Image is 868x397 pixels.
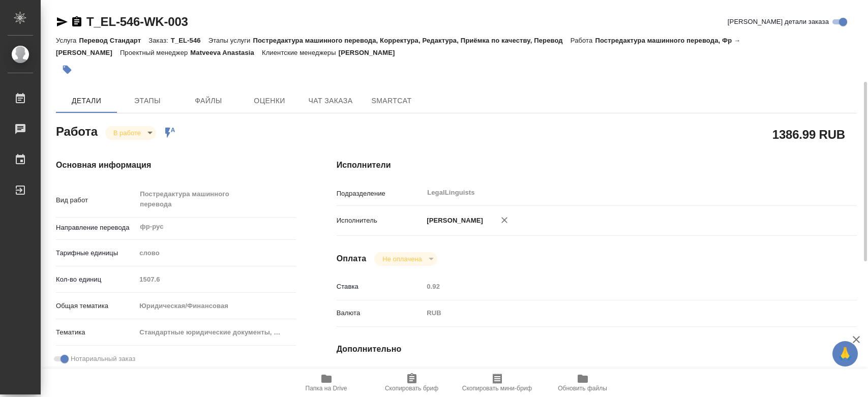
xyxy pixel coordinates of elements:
div: RUB [423,304,813,322]
span: Детали [62,95,111,107]
input: Пустое поле [423,279,813,294]
p: Общая тематика [56,301,136,311]
button: Скопировать ссылку [71,16,83,28]
p: Matveeva Anastasia [190,49,262,56]
button: Не оплачена [379,255,425,263]
p: Проектный менеджер [120,49,190,56]
p: Перевод Стандарт [79,37,148,44]
span: [PERSON_NAME] детали заказа [728,17,829,27]
p: Тарифные единицы [56,248,136,258]
h4: Дополнительно [337,343,857,355]
p: T_EL-546 [171,37,208,44]
button: Скопировать ссылку для ЯМессенджера [56,16,68,28]
button: Папка на Drive [284,369,369,397]
button: Скопировать мини-бриф [455,369,540,397]
span: Скопировать бриф [385,385,438,392]
p: Вид работ [56,195,136,205]
div: В работе [374,252,437,266]
p: Заказ: [148,37,170,44]
span: Папка на Drive [306,385,347,392]
div: Стандартные юридические документы, договоры, уставы [136,324,295,341]
p: Подразделение [337,189,424,199]
h4: Основная информация [56,159,296,171]
div: В работе [105,126,156,140]
h2: 1386.99 RUB [772,126,845,143]
input: Пустое поле [136,272,295,287]
span: SmartCat [367,95,416,107]
span: Чат заказа [306,95,355,107]
span: 🙏 [836,343,854,364]
p: Этапы услуги [208,37,253,44]
span: Файлы [184,95,233,107]
p: [PERSON_NAME] [423,216,483,226]
p: Постредактура машинного перевода, Корректура, Редактура, Приёмка по качеству, Перевод [253,37,570,44]
a: T_EL-546-WK-003 [86,15,188,28]
button: Удалить исполнителя [493,209,516,231]
p: Ставка [337,282,424,292]
button: В работе [110,129,144,137]
p: Исполнитель [337,216,424,226]
div: Юридическая/Финансовая [136,297,295,315]
button: Обновить файлы [540,369,625,397]
span: Нотариальный заказ [71,354,135,364]
span: Обновить файлы [558,385,607,392]
span: Скопировать мини-бриф [462,385,532,392]
p: Услуга [56,37,79,44]
h4: Исполнители [337,159,857,171]
p: Работа [571,37,595,44]
button: Скопировать бриф [369,369,455,397]
h4: Оплата [337,253,367,265]
p: Валюта [337,308,424,318]
p: Кол-во единиц [56,274,136,285]
h2: Работа [56,121,98,140]
p: Тематика [56,327,136,338]
p: [PERSON_NAME] [339,49,403,56]
button: Добавить тэг [56,58,78,81]
button: 🙏 [832,341,858,367]
div: слово [136,245,295,262]
p: Клиентские менеджеры [262,49,339,56]
span: Этапы [123,95,172,107]
span: Оценки [245,95,294,107]
p: Направление перевода [56,223,136,233]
